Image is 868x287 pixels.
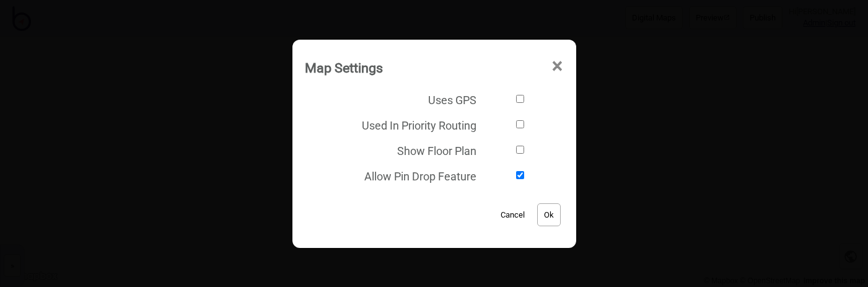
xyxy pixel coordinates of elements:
[305,137,477,162] span: Show Floor Plan
[551,46,564,87] span: ×
[483,95,558,103] input: Uses GPS
[305,55,383,81] div: Map Settings
[483,120,558,128] input: Used In Priority Routing
[483,171,558,179] input: Allow Pin Drop Feature
[305,86,477,112] span: Uses GPS
[537,203,561,226] button: Ok
[483,146,558,154] input: Show Floor Plan
[494,203,531,226] button: Cancel
[305,112,477,137] span: Used In Priority Routing
[305,162,477,188] span: Allow Pin Drop Feature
